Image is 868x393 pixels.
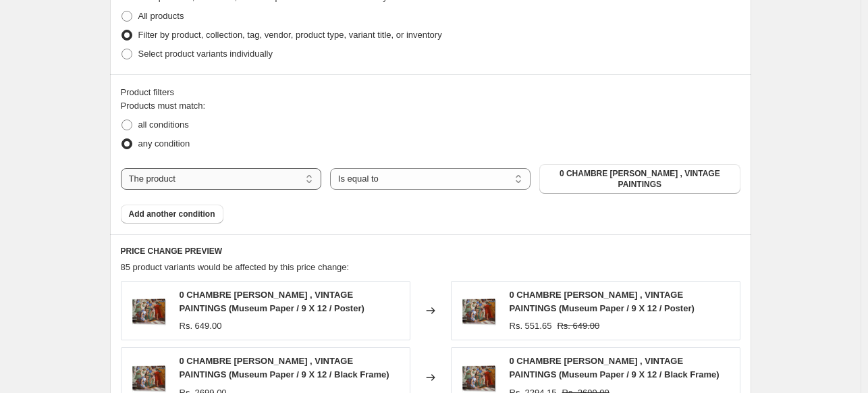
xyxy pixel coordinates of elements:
[138,120,189,130] span: all conditions
[121,86,740,99] div: Product filters
[510,319,552,333] div: Rs. 551.65
[138,138,190,149] span: any condition
[138,30,442,40] span: Filter by product, collection, tag, vendor, product type, variant title, or inventory
[121,101,206,111] span: Products must match:
[557,319,599,333] strike: Rs. 649.00
[510,290,695,313] span: 0 CHAMBRE [PERSON_NAME] , VINTAGE PAINTINGS (Museum Paper / 9 X 12 / Poster)
[138,49,273,59] span: Select product variants individually
[180,290,364,313] span: 0 CHAMBRE [PERSON_NAME] , VINTAGE PAINTINGS (Museum Paper / 9 X 12 / Poster)
[121,262,350,272] span: 85 product variants would be affected by this price change:
[121,205,223,224] button: Add another condition
[180,319,222,333] div: Rs. 649.00
[138,11,184,21] span: All products
[129,209,215,219] span: Add another condition
[547,168,732,190] span: 0 CHAMBRE [PERSON_NAME] , VINTAGE PAINTINGS
[510,356,720,379] span: 0 CHAMBRE [PERSON_NAME] , VINTAGE PAINTINGS (Museum Paper / 9 X 12 / Black Frame)
[458,290,499,331] img: GALLERYWRAP-resized_68388be6-0156-4f2a-9cf4-c57fa730b2c7_80x.jpg
[180,356,389,379] span: 0 CHAMBRE [PERSON_NAME] , VINTAGE PAINTINGS (Museum Paper / 9 X 12 / Black Frame)
[128,290,169,331] img: GALLERYWRAP-resized_68388be6-0156-4f2a-9cf4-c57fa730b2c7_80x.jpg
[539,164,740,194] button: 0 CHAMBRE DE RAPHAËL , VINTAGE PAINTINGS
[121,246,740,257] h6: PRICE CHANGE PREVIEW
